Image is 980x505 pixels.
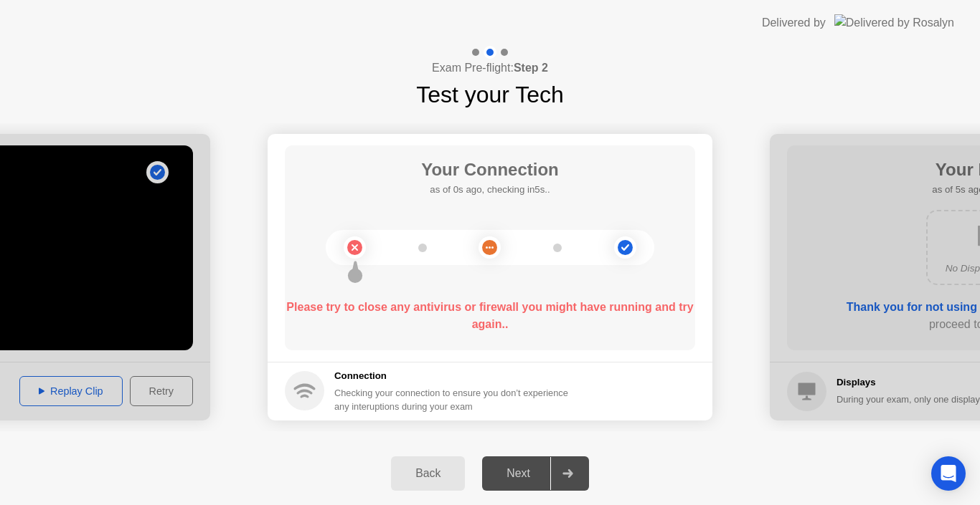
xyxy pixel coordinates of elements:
[391,456,465,491] button: Back
[931,456,966,491] div: Open Intercom Messenger
[514,62,548,74] b: Step 2
[416,77,564,112] h1: Test your Tech
[286,301,693,330] b: Please try to close any antivirus or firewall you might have running and try again..
[421,157,559,183] h1: Your Connection
[334,369,577,383] h5: Connection
[395,467,461,480] div: Back
[421,183,559,197] h5: as of 0s ago, checking in5s..
[762,14,826,32] div: Delivered by
[834,14,954,31] img: Delivered by Rosalyn
[482,456,589,491] button: Next
[432,59,548,77] h4: Exam Pre-flight:
[486,467,550,480] div: Next
[334,386,577,413] div: Checking your connection to ensure you don’t experience any interuptions during your exam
